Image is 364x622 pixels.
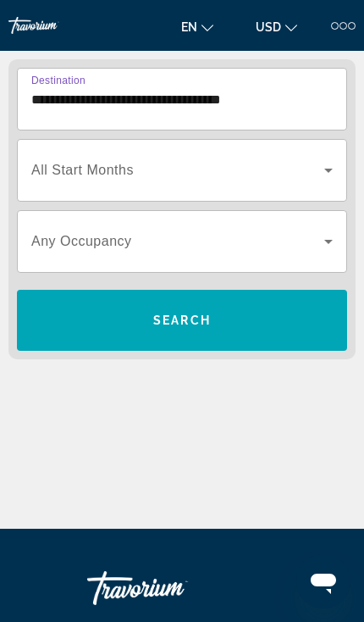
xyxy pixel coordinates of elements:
[31,75,85,86] span: Destination
[87,563,256,614] a: Travorium
[181,20,197,34] span: en
[173,14,222,39] button: Change language
[153,314,211,327] span: Search
[17,68,347,351] div: Search widget
[247,14,306,39] button: Change currency
[296,554,350,608] iframe: Button to launch messaging window
[31,163,134,177] span: All Start Months
[31,234,132,248] span: Any Occupancy
[256,20,281,34] span: USD
[17,290,347,351] button: Search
